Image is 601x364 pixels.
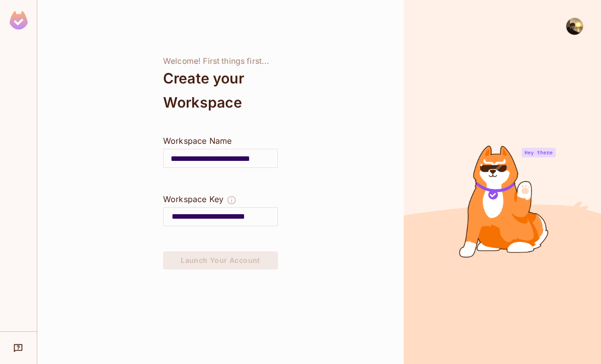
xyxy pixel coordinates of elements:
[163,251,278,269] button: Launch Your Account
[163,66,278,115] div: Create your Workspace
[163,56,278,66] div: Welcome! First things first...
[566,18,583,35] img: lishingcho000@gmail.com
[10,11,28,30] img: SReyMgAAAABJRU5ErkJggg==
[163,193,223,205] div: Workspace Key
[163,135,278,147] div: Workspace Name
[227,193,237,207] button: The Workspace Key is unique, and serves as the identifier of your workspace.
[7,338,30,358] div: Help & Updates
